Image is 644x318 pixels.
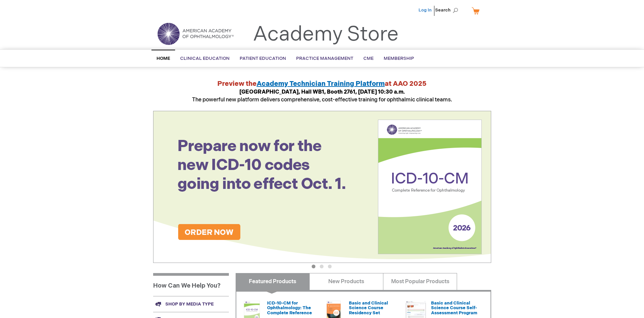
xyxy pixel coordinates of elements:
[384,56,414,61] span: Membership
[309,273,383,290] a: New Products
[383,273,457,290] a: Most Popular Products
[419,7,432,13] a: Log In
[180,56,230,61] span: Clinical Education
[192,89,452,103] span: The powerful new platform delivers comprehensive, cost-effective training for ophthalmic clinical...
[217,80,427,88] strong: Preview the at AAO 2025
[253,22,399,47] a: Academy Store
[236,273,310,290] a: Featured Products
[312,265,315,268] button: 1 of 3
[257,80,385,88] a: Academy Technician Training Platform
[363,56,374,61] span: CME
[328,265,332,268] button: 3 of 3
[320,265,324,268] button: 2 of 3
[153,296,229,312] a: Shop by media type
[153,273,229,296] h1: How Can We Help You?
[349,300,388,316] a: Basic and Clinical Science Course Residency Set
[431,300,477,316] a: Basic and Clinical Science Course Self-Assessment Program
[267,300,312,316] a: ICD-10-CM for Ophthalmology: The Complete Reference
[157,56,170,61] span: Home
[239,89,405,95] strong: [GEOGRAPHIC_DATA], Hall WB1, Booth 2761, [DATE] 10:30 a.m.
[240,56,286,61] span: Patient Education
[296,56,353,61] span: Practice Management
[435,3,461,17] span: Search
